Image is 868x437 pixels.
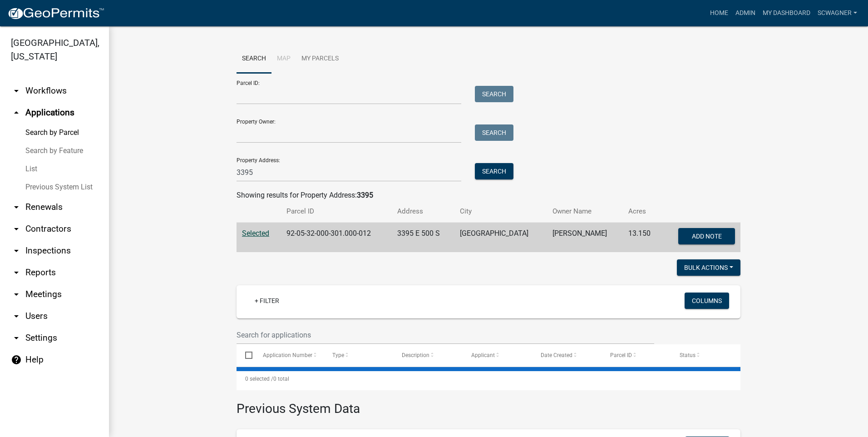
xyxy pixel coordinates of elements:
[245,376,273,382] span: 0 selected /
[677,259,740,276] button: Bulk Actions
[463,344,532,366] datatable-header-cell: Applicant
[237,45,271,74] a: Search
[680,352,695,358] span: Status
[237,190,740,201] div: Showing results for Property Address:
[392,201,454,222] th: Address
[11,202,22,213] i: arrow_drop_down
[11,107,22,118] i: arrow_drop_up
[281,201,392,222] th: Parcel ID
[11,267,22,278] i: arrow_drop_down
[323,344,393,366] datatable-header-cell: Type
[532,344,602,366] datatable-header-cell: Date Created
[237,390,740,418] h3: Previous System Data
[547,201,623,222] th: Owner Name
[547,223,623,253] td: [PERSON_NAME]
[11,223,22,234] i: arrow_drop_down
[678,228,735,244] button: Add Note
[263,352,312,358] span: Application Number
[11,311,22,322] i: arrow_drop_down
[706,5,732,22] a: Home
[11,85,22,96] i: arrow_drop_down
[471,352,495,358] span: Applicant
[610,352,632,358] span: Parcel ID
[623,201,661,222] th: Acres
[475,86,513,102] button: Search
[402,352,429,358] span: Description
[475,124,513,141] button: Search
[11,289,22,300] i: arrow_drop_down
[454,223,547,253] td: [GEOGRAPHIC_DATA]
[254,344,323,366] datatable-header-cell: Application Number
[237,367,740,390] div: 0 total
[237,326,654,344] input: Search for applications
[691,233,721,240] span: Add Note
[602,344,671,366] datatable-header-cell: Parcel ID
[814,5,861,22] a: scwagner
[623,223,661,253] td: 13.150
[671,344,740,366] datatable-header-cell: Status
[242,229,269,238] a: Selected
[392,223,454,253] td: 3395 E 500 S
[732,5,759,22] a: Admin
[393,344,463,366] datatable-header-cell: Description
[237,344,254,366] datatable-header-cell: Select
[454,201,547,222] th: City
[332,352,344,358] span: Type
[281,223,392,253] td: 92-05-32-000-301.000-012
[357,191,373,199] strong: 3395
[541,352,572,358] span: Date Created
[296,45,344,74] a: My Parcels
[685,293,729,309] button: Columns
[11,333,22,343] i: arrow_drop_down
[11,245,22,256] i: arrow_drop_down
[759,5,814,22] a: My Dashboard
[11,354,22,365] i: help
[475,163,513,179] button: Search
[247,293,286,309] a: + Filter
